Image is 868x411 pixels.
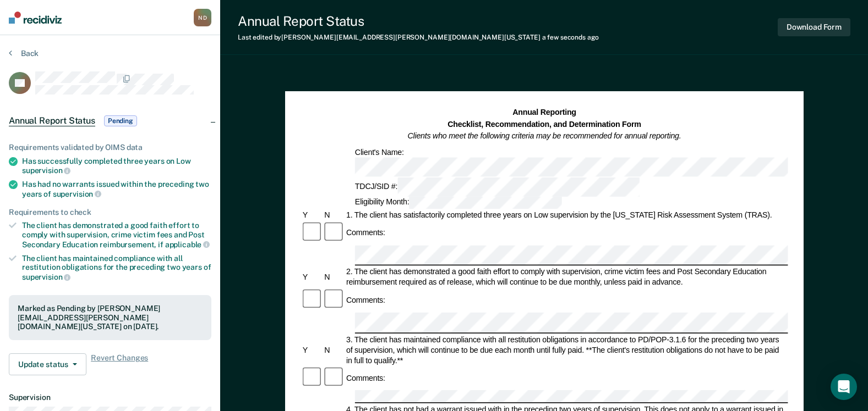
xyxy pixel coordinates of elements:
[323,345,345,355] div: N
[9,115,95,126] span: Annual Report Status
[345,266,788,287] div: 2. The client has demonstrated a good faith effort to comply with supervision, crime victim fees ...
[194,9,211,26] button: ND
[542,34,599,41] span: a few seconds ago
[9,143,211,152] div: Requirements validated by OIMS data
[22,273,70,281] span: supervision
[345,373,387,383] div: Comments:
[9,208,211,217] div: Requirements to check
[323,272,345,282] div: N
[778,18,850,36] button: Download Form
[345,210,788,220] div: 1. The client has satisfactorily completed three years on Low supervision by the [US_STATE] Risk ...
[323,210,345,220] div: N
[238,34,599,41] div: Last edited by [PERSON_NAME][EMAIL_ADDRESS][PERSON_NAME][DOMAIN_NAME][US_STATE]
[353,197,563,209] div: Eligibility Month:
[104,115,137,126] span: Pending
[238,13,599,29] div: Annual Report Status
[301,272,323,282] div: Y
[512,108,576,116] strong: Annual Reporting
[91,353,148,375] span: Revert Changes
[9,353,86,375] button: Update status
[22,157,211,175] div: Has successfully completed three years on Low
[301,210,323,220] div: Y
[353,177,641,197] div: TDCJ/SID #:
[345,227,387,238] div: Comments:
[22,180,211,198] div: Has had no warrants issued within the preceding two years of
[9,393,211,402] dt: Supervision
[345,334,788,365] div: 3. The client has maintained compliance with all restitution obligations in accordance to PD/POP-...
[345,295,387,306] div: Comments:
[9,48,39,58] button: Back
[18,304,203,331] div: Marked as Pending by [PERSON_NAME][EMAIL_ADDRESS][PERSON_NAME][DOMAIN_NAME][US_STATE] on [DATE].
[194,9,211,26] div: N D
[165,240,210,249] span: applicable
[22,254,211,282] div: The client has maintained compliance with all restitution obligations for the preceding two years of
[301,345,323,355] div: Y
[22,221,211,249] div: The client has demonstrated a good faith effort to comply with supervision, crime victim fees and...
[53,190,101,198] span: supervision
[407,131,681,140] em: Clients who meet the following criteria may be recommended for annual reporting.
[9,12,62,24] img: Recidiviz
[831,374,857,400] div: Open Intercom Messenger
[22,166,70,175] span: supervision
[447,120,641,129] strong: Checklist, Recommendation, and Determination Form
